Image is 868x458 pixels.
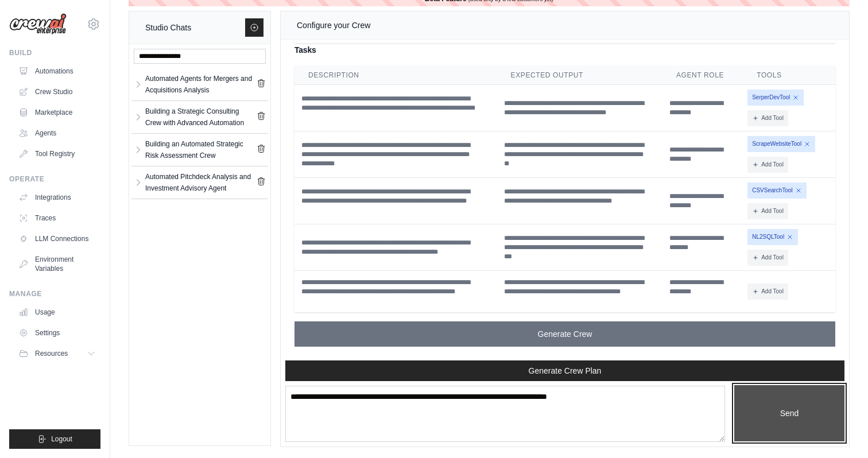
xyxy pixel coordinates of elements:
img: Logo [9,13,67,35]
button: Add Tool [747,203,788,219]
a: Building a Strategic Consulting Crew with Advanced Automation [143,106,257,129]
a: Automated Agents for Mergers and Acquisitions Analysis [143,73,257,96]
a: Automated Pitchdeck Analysis and Investment Advisory Agent [143,171,257,194]
button: Add Tool [747,250,788,266]
div: Build [9,48,100,57]
span: ScrapeWebsiteTool [747,136,815,152]
div: Building a Strategic Consulting Crew with Advanced Automation [145,106,257,129]
a: Traces [14,209,100,227]
div: Automated Pitchdeck Analysis and Investment Advisory Agent [145,171,257,194]
span: CSVSearchTool [747,183,807,199]
div: Building an Automated Strategic Risk Assessment Crew [145,138,257,161]
span: Logout [51,434,72,444]
th: Agent Role [662,66,743,85]
div: Manage [9,289,100,298]
span: Generate Crew [538,328,592,340]
a: Crew Studio [14,83,100,101]
button: Generate Crew [294,321,835,347]
a: Automations [14,62,100,80]
a: Building an Automated Strategic Risk Assessment Crew [143,138,257,161]
div: Configure your Crew [297,18,370,32]
div: Operate [9,174,100,184]
th: Expected Output [497,66,662,85]
button: Add Tool [747,157,788,173]
button: Add Tool [747,110,788,126]
h4: Tasks [294,43,835,57]
a: Usage [14,303,100,321]
th: Tools [743,66,835,85]
th: Description [294,66,497,85]
span: SerperDevTool [747,90,804,106]
a: Settings [14,324,100,342]
button: Generate Crew Plan [285,360,844,381]
button: Send [734,385,844,441]
a: LLM Connections [14,230,100,248]
a: Marketplace [14,103,100,122]
a: Integrations [14,188,100,207]
span: NL2SQLTool [747,229,798,245]
button: Add Tool [747,284,788,300]
button: Logout [9,429,100,449]
a: Tool Registry [14,145,100,163]
a: Agents [14,124,100,142]
div: Studio Chats [145,21,191,34]
a: Environment Variables [14,250,100,278]
button: Resources [14,344,100,363]
div: Automated Agents for Mergers and Acquisitions Analysis [145,73,257,96]
span: Resources [35,349,68,358]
